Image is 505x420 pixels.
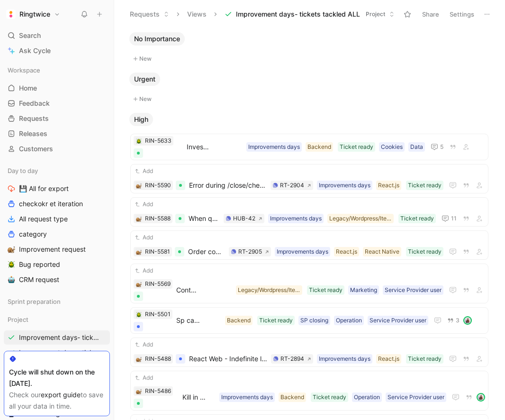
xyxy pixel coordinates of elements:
[6,9,16,19] img: Ringtwice
[4,164,110,287] div: Day to day💾 All for exportcheckokr et iterationAll request typecategory🐌Improvement request🪲Bug r...
[134,340,154,349] button: Add
[440,213,459,224] button: 11
[135,281,142,287] button: 🐌
[319,354,370,364] div: Improvements days
[408,247,442,256] div: Ticket ready
[183,7,211,21] button: Views
[134,373,154,383] button: Add
[350,285,377,295] div: Marketing
[336,316,362,325] div: Operation
[19,30,41,41] span: Search
[19,83,37,93] span: Home
[135,311,142,318] button: 🪲
[126,73,493,105] div: UrgentNew
[4,142,110,156] a: Customers
[145,181,171,190] div: RIN-5590
[134,34,180,44] span: No Importance
[136,183,142,189] img: 🐌
[354,393,380,402] div: Operation
[189,180,267,191] span: Error during /close/checkout -> rollbar
[145,247,170,256] div: RIN-5581
[378,181,399,190] div: React.js
[451,216,457,221] span: 11
[378,354,399,364] div: React.js
[145,136,171,146] div: RIN-5633
[19,129,47,138] span: Releases
[182,392,206,403] span: Kill in Living lab extra expenses reason
[126,7,173,21] button: Requests
[319,181,370,190] div: Improvements days
[130,307,488,334] a: 🪲RIN-5501Sp can not close a job - double counting of closing amount in limitService Provider user...
[187,141,210,153] span: Investigation - Issue with cookies set up
[4,242,110,256] a: 🐌Improvement request
[4,63,110,77] div: Workspace
[456,318,460,323] span: 3
[135,137,142,144] div: 🪲
[388,393,444,402] div: Service Provider user
[135,388,142,394] button: 🐌
[129,32,185,46] button: No Importance
[329,214,392,223] div: Legacy/Wordpress/Iterable
[19,245,86,254] span: Improvement request
[4,111,110,126] a: Requests
[418,8,443,21] button: Share
[129,93,489,105] button: New
[136,282,142,287] img: 🐌
[9,389,105,412] div: Check our to save all your data in time.
[221,393,273,402] div: Improvements days
[408,181,442,190] div: Ticket ready
[4,212,110,226] a: All request type
[8,65,40,75] span: Workspace
[19,45,51,56] span: Ask Cycle
[236,9,360,19] span: Improvement days- tickets tackled ALL
[129,113,153,126] button: High
[189,213,220,224] span: When quote sent on task assigned, it should not be possible for client to cancel the task
[4,127,110,141] a: Releases
[145,354,171,364] div: RIN-5488
[9,366,105,389] div: Cycle will shut down on the [DATE].
[19,260,60,269] span: Bug reported
[280,393,304,402] div: Backend
[408,354,442,364] div: Ticket ready
[307,142,331,152] div: Backend
[4,182,110,196] a: 💾 All for export
[336,247,357,256] div: React.js
[130,197,488,227] a: Add🐌RIN-5588When quote sent on task assigned, it should not be possible for client to cancel the ...
[130,264,488,303] a: Add🐌RIN-5569Contact filter Fuad PRO+Service Provider userMarketingTicket readyLegacy/Wordpress/It...
[134,115,148,124] span: High
[8,261,15,268] img: 🪲
[4,96,110,110] a: Feedback
[300,316,328,325] div: SP closing
[136,312,142,318] img: 🪲
[227,316,251,325] div: Backend
[136,216,142,222] img: 🐌
[129,73,160,86] button: Urgent
[4,81,110,95] a: Home
[4,28,110,43] div: Search
[19,333,100,342] span: Improvement days- tickets tackled ALL
[145,214,171,223] div: RIN-5588
[19,10,50,18] h1: Ringtwice
[340,142,373,152] div: Ticket ready
[6,259,17,270] button: 🪲
[135,215,142,222] button: 🐌
[248,142,300,152] div: Improvements days
[135,356,142,362] button: 🐌
[130,371,488,411] a: Add🐌RIN-5486Kill in Living lab extra expenses reasonService Provider userOperationTicket readyBac...
[365,247,399,256] div: React Native
[134,266,154,275] button: Add
[445,8,478,21] button: Settings
[385,285,442,295] div: Service Provider user
[176,284,200,296] span: Contact filter Fuad PRO+
[145,279,171,289] div: RIN-5569
[176,315,200,326] span: Sp can not close a job - double counting of closing amount in limit
[410,142,423,152] div: Data
[238,247,262,256] div: RT-2905
[4,197,110,211] a: checkokr et iteration
[19,114,49,123] span: Requests
[19,229,47,239] span: category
